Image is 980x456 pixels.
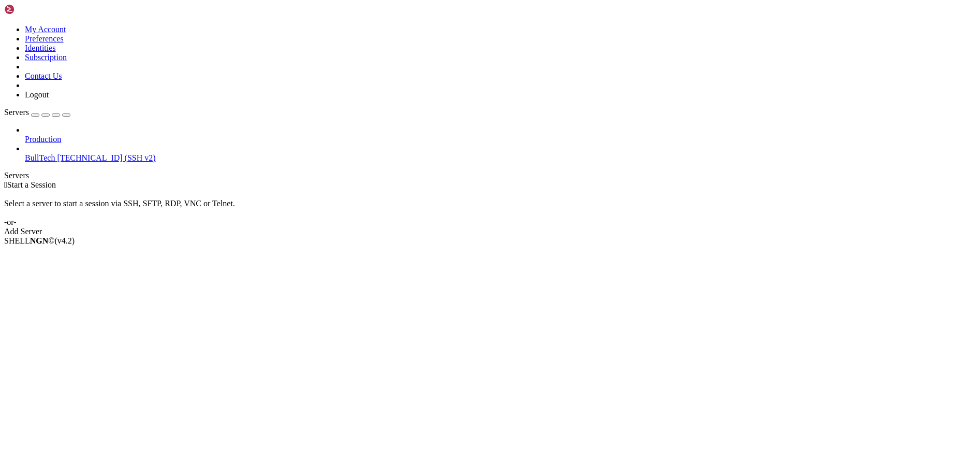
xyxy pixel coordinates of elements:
[25,135,61,144] span: Production
[25,125,976,144] li: Production
[4,108,29,117] span: Servers
[4,180,7,189] span: 
[55,236,75,245] span: 4.2.0
[25,25,66,34] a: My Account
[57,153,155,162] span: [TECHNICAL_ID] (SSH v2)
[25,44,56,52] a: Identities
[4,108,70,117] a: Servers
[7,180,56,189] span: Start a Session
[25,34,64,43] a: Preferences
[4,4,64,15] img: Shellngn
[4,190,976,227] div: Select a server to start a session via SSH, SFTP, RDP, VNC or Telnet. -or-
[25,90,49,99] a: Logout
[25,135,976,144] a: Production
[25,153,55,162] span: BullTech
[25,53,67,62] a: Subscription
[25,72,62,80] a: Contact Us
[25,144,976,163] li: BullTech [TECHNICAL_ID] (SSH v2)
[25,153,976,163] a: BullTech [TECHNICAL_ID] (SSH v2)
[4,227,976,236] div: Add Server
[30,236,49,245] b: NGN
[4,236,75,245] span: SHELL ©
[4,171,976,180] div: Servers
